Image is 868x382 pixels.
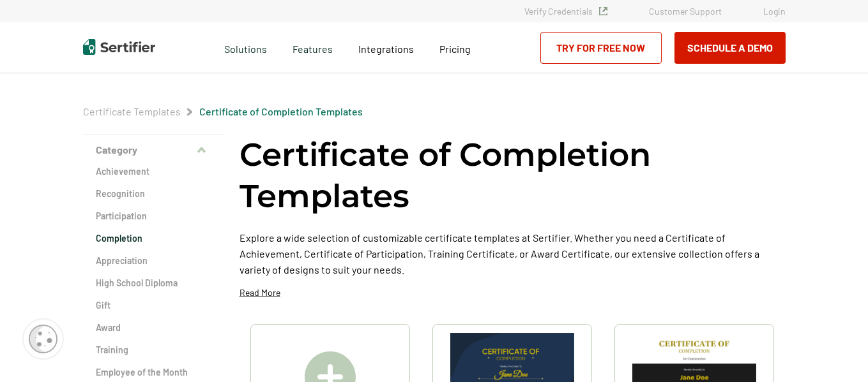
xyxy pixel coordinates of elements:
[83,135,224,165] button: Category
[96,232,211,245] a: Completion
[83,105,181,117] a: Certificate Templates
[96,210,211,223] a: Participation
[96,366,211,379] a: Employee of the Month
[674,32,786,64] button: Schedule a Demo
[804,321,868,382] iframe: Chat Widget
[439,40,471,55] a: Pricing
[240,286,280,299] p: Read More
[96,321,211,334] a: Award
[96,299,211,312] a: Gift
[240,134,786,217] h1: Certificate of Completion Templates
[96,277,211,290] a: High School Diploma
[199,105,363,117] a: Certificate of Completion Templates
[96,165,211,178] a: Achievement
[358,43,414,55] span: Integrations
[240,230,786,277] p: Explore a wide selection of customizable certificate templates at Sertifier. Whether you need a C...
[96,187,211,200] a: Recognition
[763,6,786,17] a: Login
[524,6,607,17] a: Verify Credentials
[96,344,211,356] a: Training
[599,7,607,15] img: Verified
[83,39,155,55] img: Sertifier | Digital Credentialing Platform
[439,43,471,55] span: Pricing
[649,6,722,17] a: Customer Support
[358,40,414,55] a: Integrations
[96,254,211,267] a: Appreciation
[83,105,363,118] div: Breadcrumb
[83,105,181,118] span: Certificate Templates
[293,40,333,55] span: Features
[540,32,662,64] a: Try for Free Now
[224,40,267,55] span: Solutions
[29,325,57,353] img: Cookie Popup Icon
[199,105,363,118] span: Certificate of Completion Templates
